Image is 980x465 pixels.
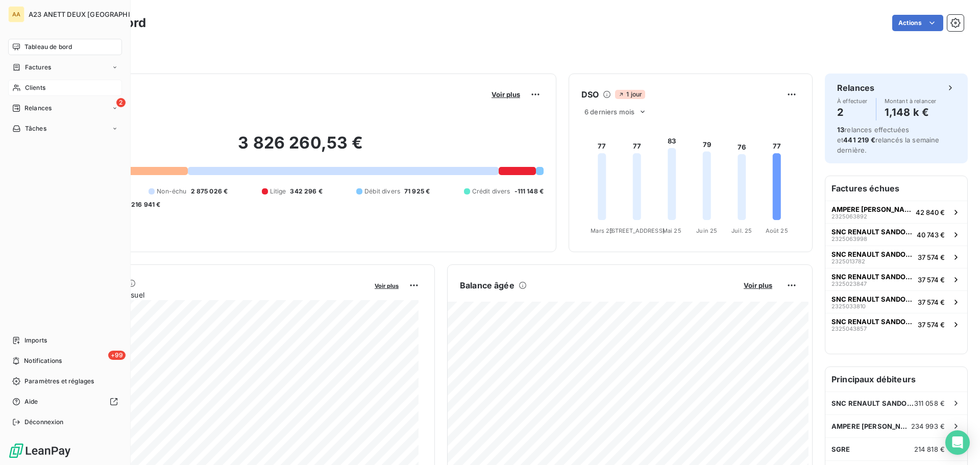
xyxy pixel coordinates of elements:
[128,200,161,209] span: -216 941 €
[831,422,911,430] span: AMPERE [PERSON_NAME] SAS
[825,367,967,391] h6: Principaux débiteurs
[24,377,94,386] span: Paramètres et réglages
[157,187,186,196] span: Non-échu
[58,289,367,300] span: Chiffre d'affaires mensuel
[837,82,874,94] h6: Relances
[584,108,634,116] span: 6 derniers mois
[741,281,775,290] button: Voir plus
[609,227,665,234] tspan: [STREET_ADDRESS]
[290,187,322,196] span: 342 296 €
[831,205,912,213] span: AMPERE [PERSON_NAME] SAS
[837,126,940,154] span: relances effectuées et relancés la semaine dernière.
[191,187,228,196] span: 2 875 026 €
[460,279,514,291] h6: Balance âgée
[917,231,945,239] span: 40 743 €
[918,298,945,306] span: 37 574 €
[831,258,865,264] span: 2325013782
[25,83,45,92] span: Clients
[918,321,945,329] span: 37 574 €
[364,187,400,196] span: Débit divers
[831,236,867,242] span: 2325063998
[831,273,914,281] span: SNC RENAULT SANDOUVILLE
[375,282,399,289] span: Voir plus
[831,399,914,407] span: SNC RENAULT SANDOUVILLE
[270,187,286,196] span: Litige
[404,187,430,196] span: 71 925 €
[8,100,122,116] a: 2Relances
[837,126,844,134] span: 13
[8,39,122,55] a: Tableau de bord
[492,90,520,99] span: Voir plus
[831,326,867,332] span: 2325043857
[8,332,122,349] a: Imports
[744,281,772,289] span: Voir plus
[581,88,599,101] h6: DSO
[892,15,943,31] button: Actions
[843,136,875,144] span: 441 219 €
[25,124,46,133] span: Tâches
[24,104,52,113] span: Relances
[825,246,967,268] button: SNC RENAULT SANDOUVILLE232501378237 574 €
[825,313,967,335] button: SNC RENAULT SANDOUVILLE232504385737 574 €
[831,228,913,236] span: SNC RENAULT SANDOUVILLE
[918,253,945,261] span: 37 574 €
[837,104,868,120] h4: 2
[8,443,71,459] img: Logo LeanPay
[58,133,544,163] h2: 3 826 260,53 €
[831,295,914,303] span: SNC RENAULT SANDOUVILLE
[8,59,122,76] a: Factures
[8,394,122,410] a: Aide
[24,336,47,345] span: Imports
[24,397,38,406] span: Aide
[831,317,914,326] span: SNC RENAULT SANDOUVILLE
[24,356,62,365] span: Notifications
[831,250,914,258] span: SNC RENAULT SANDOUVILLE
[116,98,126,107] span: 2
[24,42,72,52] span: Tableau de bord
[911,422,945,430] span: 234 993 €
[488,90,523,99] button: Voir plus
[918,276,945,284] span: 37 574 €
[885,98,937,104] span: Montant à relancer
[663,227,681,234] tspan: Mai 25
[766,227,788,234] tspan: Août 25
[615,90,645,99] span: 1 jour
[825,176,967,201] h6: Factures échues
[831,303,866,309] span: 2325033810
[472,187,510,196] span: Crédit divers
[372,281,402,290] button: Voir plus
[825,201,967,223] button: AMPERE [PERSON_NAME] SAS232506389242 840 €
[591,227,613,234] tspan: Mars 25
[29,10,158,18] span: A23 ANETT DEUX [GEOGRAPHIC_DATA]
[825,290,967,313] button: SNC RENAULT SANDOUVILLE232503381037 574 €
[8,80,122,96] a: Clients
[108,351,126,360] span: +99
[8,6,24,22] div: AA
[731,227,752,234] tspan: Juil. 25
[914,445,945,453] span: 214 818 €
[831,445,850,453] span: SGRE
[916,208,945,216] span: 42 840 €
[25,63,51,72] span: Factures
[837,98,868,104] span: À effectuer
[514,187,544,196] span: -111 148 €
[8,120,122,137] a: Tâches
[885,104,937,120] h4: 1,148 k €
[831,213,867,219] span: 2325063892
[914,399,945,407] span: 311 058 €
[8,373,122,389] a: Paramètres et réglages
[831,281,867,287] span: 2325023847
[945,430,970,455] div: Open Intercom Messenger
[825,223,967,246] button: SNC RENAULT SANDOUVILLE232506399840 743 €
[696,227,717,234] tspan: Juin 25
[825,268,967,290] button: SNC RENAULT SANDOUVILLE232502384737 574 €
[24,418,64,427] span: Déconnexion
